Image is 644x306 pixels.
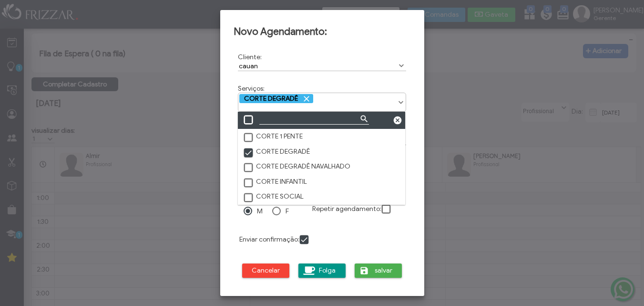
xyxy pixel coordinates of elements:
[286,207,289,215] label: F
[243,148,310,156] label: CORTE DEGRADÊ
[372,264,396,278] span: salvar
[355,264,402,278] button: salvar
[243,162,350,171] label: CORTE DEGRADÊ NAVALHADO
[242,264,290,278] button: Cancelar
[243,178,307,186] label: CORTE INFANTIL
[397,61,406,71] button: Show Options
[234,25,411,38] h2: Novo Agendamento:
[392,115,403,126] a: Close
[316,264,339,278] span: Folga
[249,264,283,278] span: Cancelar
[259,115,369,125] input: Filter Input
[298,264,346,278] button: Folga
[238,53,262,61] label: Cliente:
[257,207,263,215] label: M
[239,235,299,243] label: Enviar confirmação:
[243,192,304,201] label: CORTE SOCIAL
[243,132,303,141] label: CORTE 1 PENTE
[238,84,265,93] label: Serviços:
[241,95,312,103] span: CORTE DEGRADÊ
[312,204,381,212] label: Repetir agendamento:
